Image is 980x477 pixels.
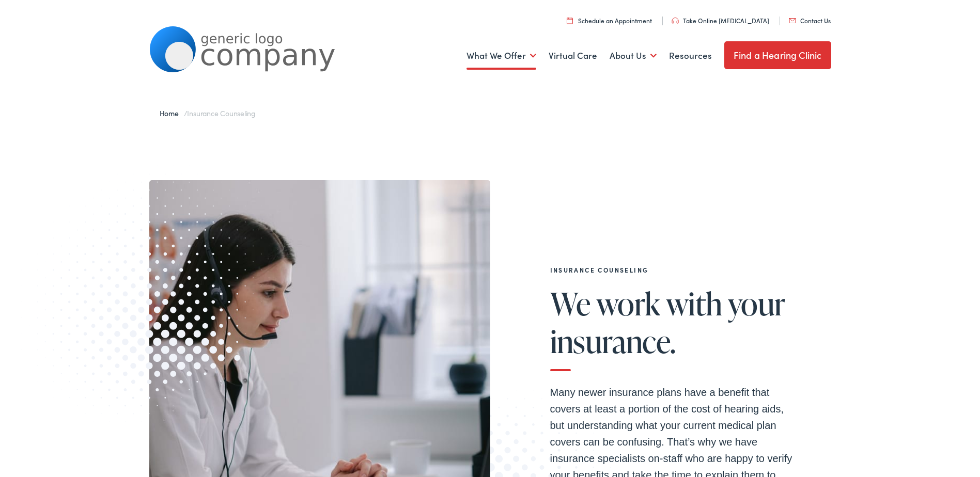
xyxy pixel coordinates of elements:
a: Resources [669,37,712,75]
a: What We Offer [466,37,536,75]
img: Graphic image with a halftone pattern, contributing to the site's visual design. [13,150,286,430]
a: Find a Hearing Clinic [724,41,831,69]
span: insurance. [550,324,676,358]
h2: Insurance Counseling [550,266,798,274]
a: About Us [610,37,657,75]
span: with [666,287,722,321]
span: your [728,287,785,321]
img: utility icon [672,18,679,24]
img: utility icon [789,18,796,23]
a: Contact Us [789,16,831,25]
span: work [596,287,660,321]
span: We [550,287,590,321]
a: Home [160,108,184,118]
span: Insurance Counseling [187,108,256,118]
span: / [160,108,256,118]
a: Virtual Care [549,37,597,75]
a: Schedule an Appointment [567,16,652,25]
a: Take Online [MEDICAL_DATA] [672,16,769,25]
img: utility icon [567,17,573,24]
